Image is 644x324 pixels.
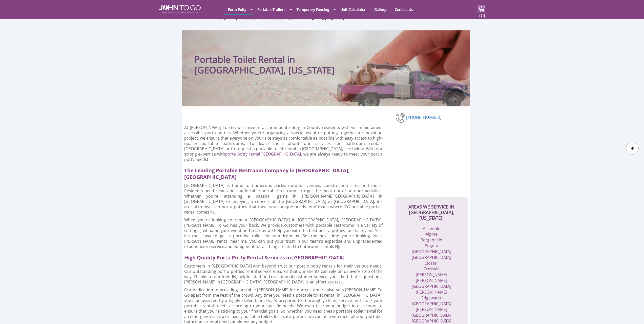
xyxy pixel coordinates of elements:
[224,5,250,14] a: Porta Potty
[185,15,196,20] a: Home
[412,318,451,324] a: [GEOGRAPHIC_DATA]
[421,237,442,243] a: Bergenfield
[424,266,439,272] a: Cresskill
[218,15,237,20] a: [US_STATE]
[412,283,451,295] a: [GEOGRAPHIC_DATA][PERSON_NAME]
[391,5,417,14] a: Contact Us
[184,165,387,180] h2: The Leading Portable Restroom Company in [GEOGRAPHIC_DATA], [GEOGRAPHIC_DATA]
[184,217,383,249] p: When you're looking to rent a [GEOGRAPHIC_DATA] in [GEOGRAPHIC_DATA], [GEOGRAPHIC_DATA], [PERSON_...
[406,114,441,120] a: [PHONE_NUMBER]
[184,263,383,285] p: Customers in [GEOGRAPHIC_DATA] and beyond trust our port o potty rentals for their various needs....
[184,125,383,162] p: At [PERSON_NAME] To Go, we strive to accommodate Bergen County residents with well-maintained, ac...
[426,231,438,237] a: Alpine
[416,278,447,283] a: [PERSON_NAME]
[370,5,390,14] a: Gallery
[425,260,438,266] a: Closter
[416,307,447,312] a: [PERSON_NAME]
[425,243,438,249] a: Bogota
[412,249,451,254] a: [GEOGRAPHIC_DATA]
[412,301,451,307] a: [GEOGRAPHIC_DATA]
[416,272,447,277] a: [PERSON_NAME]
[396,112,406,123] img: phone-number
[401,197,463,221] h2: AREAS WE SERVICE IN [GEOGRAPHIC_DATA], [US_STATE]:
[238,15,344,20] a: Portable toilet rental in [GEOGRAPHIC_DATA], [US_STATE]
[194,41,358,75] h1: Portable Toilet Rental in [GEOGRAPHIC_DATA], [US_STATE]
[423,226,440,231] a: Allendale
[225,151,301,157] a: porta potty rental [GEOGRAPHIC_DATA]
[477,5,485,12] img: cart a
[412,255,451,260] a: [GEOGRAPHIC_DATA]
[337,5,369,14] a: Unit Calculator
[624,304,644,324] button: Live Chat
[184,252,387,261] h2: High Quality Porta Potty Rental Services in [GEOGRAPHIC_DATA]
[197,15,217,20] a: Locations
[254,5,289,14] a: Portable Trailers
[184,183,383,215] p: [GEOGRAPHIC_DATA] is home to numerous parks, outdoor venues, construction sites and more. Residen...
[159,5,201,13] img: JOHN to go
[421,295,442,301] a: Edgewater
[479,8,485,19] span: (0)
[293,5,333,14] a: Temporary Fencing
[331,59,468,106] img: Truck
[412,312,451,318] a: [GEOGRAPHIC_DATA]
